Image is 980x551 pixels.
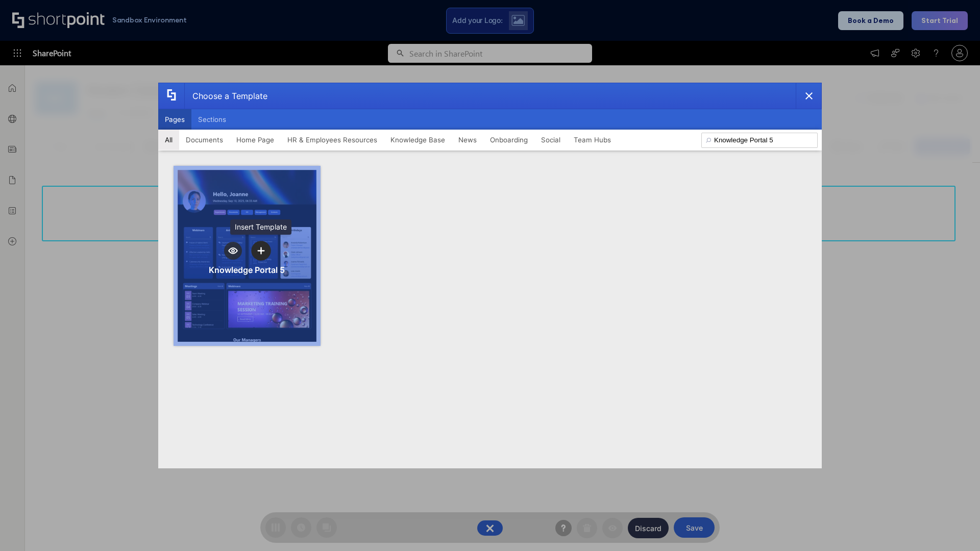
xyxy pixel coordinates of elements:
[209,265,285,275] div: Knowledge Portal 5
[191,109,233,130] button: Sections
[701,133,818,148] input: Search
[567,130,618,150] button: Team Hubs
[158,109,191,130] button: Pages
[534,130,567,150] button: Social
[796,433,980,551] iframe: Chat Widget
[230,130,281,150] button: Home Page
[179,130,230,150] button: Documents
[281,130,384,150] button: HR & Employees Resources
[452,130,483,150] button: News
[384,130,452,150] button: Knowledge Base
[158,130,179,150] button: All
[158,83,822,468] div: template selector
[184,83,267,109] div: Choose a Template
[483,130,534,150] button: Onboarding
